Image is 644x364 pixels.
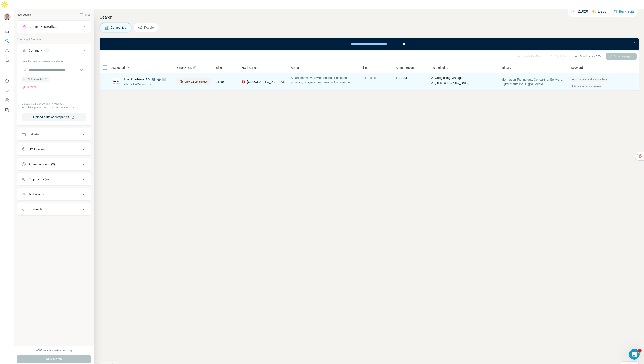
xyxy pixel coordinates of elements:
img: LinkedIn logo [152,78,155,81]
button: Search [4,37,11,45]
button: Industry [17,129,91,140]
button: Use Surfe on LinkedIn [4,77,11,85]
button: View 11 employees [176,78,211,85]
span: Companies [111,25,127,30]
p: 12,020 [577,9,588,14]
button: Dashboard [4,96,11,104]
div: Information Technology [124,82,171,86]
div: Employees (size) [29,177,52,181]
p: Upload a CSV of company websites. [22,102,86,106]
span: 0 selected [111,65,125,70]
span: Brix Solutions AG [23,77,43,81]
button: Download as CSV [571,53,604,60]
span: $ 1-10M [396,76,407,80]
div: 9605 search results remaining [36,349,72,353]
span: As an innovative Swiss-based IT solutions provider, we guide companies of any size along the path... [291,76,356,84]
span: [DEMOGRAPHIC_DATA], [435,81,470,85]
div: information management [571,84,603,89]
p: 1,200 [598,9,607,14]
span: HQ location [242,65,258,70]
button: My lists [4,56,11,64]
button: Technologies [17,189,91,200]
span: Not in a list [361,76,376,80]
button: Buy credits [614,8,634,15]
iframe: Intercom live chat [629,349,640,360]
div: Select a company name or website [22,58,86,63]
p: Your list is private and won't be saved or shared. [22,106,86,110]
div: Industry [29,132,40,136]
span: About [291,65,299,70]
div: 1 [44,49,50,52]
img: Logo of Brix Solutions AG [113,78,120,85]
span: View 11 employees [185,80,208,84]
span: Industry [500,65,511,70]
span: Keywords [571,65,584,70]
p: Company information [17,37,91,41]
div: Annual revenue ($) [29,162,55,166]
div: Keywords [29,207,42,211]
div: HQ location [29,147,45,151]
div: Company lookalikes [30,24,57,29]
button: Hide [77,11,94,18]
span: Size [216,65,222,70]
div: employment and social affairs [571,77,609,82]
button: Company1 [17,45,91,58]
span: Brix Solutions AG [124,77,150,82]
span: Annual revenue [396,65,417,70]
button: HQ location [17,144,91,155]
h4: Search [100,14,639,20]
button: Keywords [17,204,91,215]
span: People [144,25,154,30]
img: Avatar [4,13,11,20]
button: Company lookalikes [17,21,91,32]
span: Lists [361,65,368,70]
button: Feedback [4,106,11,114]
span: [GEOGRAPHIC_DATA], [GEOGRAPHIC_DATA]-Landschaft [247,80,277,84]
iframe: Banner [100,38,639,50]
button: Quick start [4,27,11,35]
button: Upload a list of companies [22,113,86,121]
div: + 2 [279,80,286,84]
span: 🇨🇭 [242,80,245,84]
button: Clear all [22,85,37,89]
span: 11-50 [216,80,224,84]
span: 2 [638,349,642,353]
button: Enrich CSV [4,47,11,55]
button: Use Surfe API [4,87,11,95]
span: Employees [176,65,192,70]
div: Technologies [29,192,47,196]
button: Annual revenue ($) [17,159,91,170]
div: Company [29,48,42,53]
span: Information Technology, Consulting, Software, Digital Marketing, Digital Media [500,77,566,86]
span: Google Tag Manager, [435,76,464,80]
span: Technologies [430,65,448,70]
button: Employees (size) [17,174,91,185]
div: New search [17,13,31,17]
